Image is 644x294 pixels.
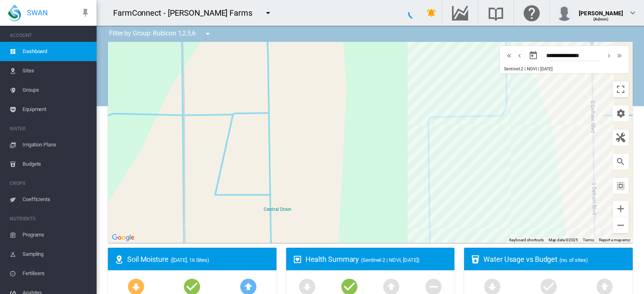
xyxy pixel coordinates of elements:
span: Sites [23,61,90,80]
md-icon: icon-cog [616,109,625,118]
span: ([DATE], 16 Sites) [171,257,209,263]
md-icon: icon-pin [80,8,90,18]
button: Zoom in [613,201,629,217]
img: profile.jpg [556,5,572,21]
button: icon-chevron-double-right [614,51,625,60]
span: Coefficients [23,190,90,209]
span: | [DATE] [538,66,552,72]
span: Sentinel-2 | NDVI [504,66,537,72]
md-icon: icon-chevron-double-left [505,51,514,60]
span: ACCOUNT [10,29,90,42]
button: Toggle fullscreen view [613,81,629,97]
div: Water Usage vs Budget [483,254,626,264]
button: md-calendar [525,47,541,64]
span: Programs [23,225,90,245]
md-icon: icon-chevron-right [605,51,613,60]
span: WATER [10,122,90,135]
span: Groups [23,80,90,100]
span: (Sentinel-2 | NDVI, [DATE]) [361,257,419,263]
button: Zoom out [613,217,629,233]
md-icon: icon-map-marker-radius [114,255,124,264]
span: (no. of sites) [559,257,588,263]
img: Google [110,232,136,243]
div: Filter by Group: Rubicon 1,2,5,6 [103,26,218,42]
button: icon-chevron-right [604,51,614,60]
md-icon: icon-menu-down [203,29,213,39]
button: icon-magnify [613,154,629,170]
div: Soil Moisture [127,254,270,264]
md-icon: icon-bell-ring [427,8,436,18]
md-icon: icon-chevron-double-right [615,51,624,60]
span: SWAN [27,8,48,18]
md-icon: Click here for help [522,8,541,18]
img: SWAN-Landscape-Logo-Colour-drop.png [8,4,21,21]
a: Open this area in Google Maps (opens a new window) [110,232,136,243]
button: icon-select-all [613,178,629,194]
div: [PERSON_NAME] [579,6,623,14]
span: Irrigation Plans [23,135,90,154]
md-icon: Go to the Data Hub [450,8,470,18]
a: Terms [583,238,594,242]
md-icon: icon-chevron-down [628,8,638,18]
md-icon: icon-magnify [616,157,625,167]
span: Dashboard [23,42,90,61]
button: Keyboard shortcuts [509,237,544,243]
md-icon: icon-menu-down [263,8,273,18]
button: icon-menu-down [260,5,276,21]
span: Fertilisers [23,264,90,283]
span: (Admin) [593,17,609,21]
span: Sampling [23,245,90,264]
div: FarmConnect - [PERSON_NAME] Farms [113,7,260,19]
md-icon: icon-chevron-left [515,51,524,60]
md-icon: icon-cup-water [471,255,480,264]
span: Map data ©2025 [549,238,578,242]
a: Report a map error [599,238,630,242]
md-icon: Search the knowledge base [486,8,506,18]
button: icon-cog [613,105,629,121]
div: Health Summary [305,254,448,264]
button: icon-chevron-double-left [504,51,514,60]
md-icon: icon-select-all [616,181,625,191]
button: icon-bell-ring [423,5,440,21]
span: NUTRIENTS [10,212,90,225]
span: Equipment [23,100,90,119]
md-icon: icon-heart-box-outline [293,255,302,264]
span: CROPS [10,177,90,190]
span: Budgets [23,154,90,174]
button: icon-menu-down [200,26,216,42]
button: icon-chevron-left [514,51,525,60]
